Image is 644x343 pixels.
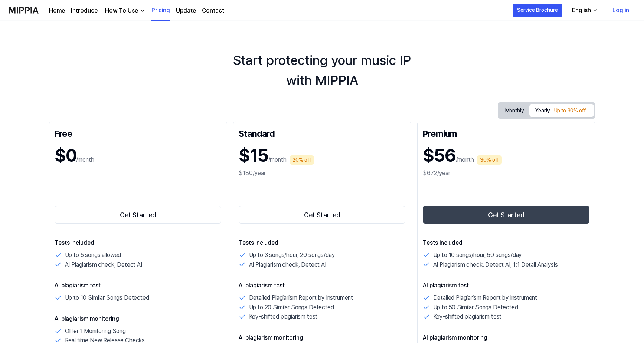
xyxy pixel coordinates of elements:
p: AI Plagiarism check, Detect AI [65,260,142,270]
p: AI plagiarism test [423,281,590,290]
p: AI plagiarism test [55,281,222,290]
a: Get Started [239,204,406,225]
div: $672/year [423,169,590,178]
a: Update [176,6,196,15]
a: Introduce [71,6,98,15]
p: Detailed Plagiarism Report by Instrument [433,293,537,303]
button: Get Started [239,206,406,224]
p: AI plagiarism monitoring [55,314,222,323]
div: Standard [239,127,406,139]
button: Get Started [423,206,590,224]
p: AI Plagiarism check, Detect AI, 1:1 Detail Analysis [433,260,558,270]
p: Key-shifted plagiarism test [433,312,502,321]
button: Service Brochure [513,4,562,17]
div: 30% off [477,155,502,165]
button: English [566,3,603,18]
p: AI Plagiarism check, Detect AI [249,260,326,270]
p: Up to 20 Similar Songs Detected [249,303,334,312]
p: /month [268,155,287,164]
p: Up to 3 songs/hour, 20 songs/day [249,250,335,260]
p: /month [456,155,474,164]
a: Pricing [151,0,170,21]
a: Get Started [423,204,590,225]
p: Up to 5 songs allowed [65,250,121,260]
p: Detailed Plagiarism Report by Instrument [249,293,353,303]
p: AI plagiarism monitoring [239,333,406,342]
p: Up to 10 songs/hour, 50 songs/day [433,250,522,260]
p: Tests included [55,238,222,247]
div: 20% off [290,155,314,165]
p: Up to 10 Similar Songs Detected [65,293,149,303]
a: Contact [202,6,224,15]
p: Up to 50 Similar Songs Detected [433,303,518,312]
div: $180/year [239,169,406,178]
button: Yearly [529,104,594,117]
div: Free [55,127,222,139]
img: down [140,8,146,14]
div: English [571,6,592,15]
p: AI plagiarism test [239,281,406,290]
p: Tests included [423,238,590,247]
button: How To Use [104,6,146,15]
div: Premium [423,127,590,139]
button: Monthly [499,104,530,118]
button: Get Started [55,206,222,224]
p: Offer 1 Monitoring Song [65,326,126,336]
p: AI plagiarism monitoring [423,333,590,342]
p: /month [76,155,94,164]
p: Key-shifted plagiarism test [249,312,318,321]
h1: $15 [239,142,268,169]
p: Tests included [239,238,406,247]
a: Home [49,6,65,15]
a: Get Started [55,204,222,225]
h1: $0 [55,142,76,169]
div: Up to 30% off [552,105,588,116]
div: How To Use [104,6,140,15]
h1: $56 [423,142,456,169]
